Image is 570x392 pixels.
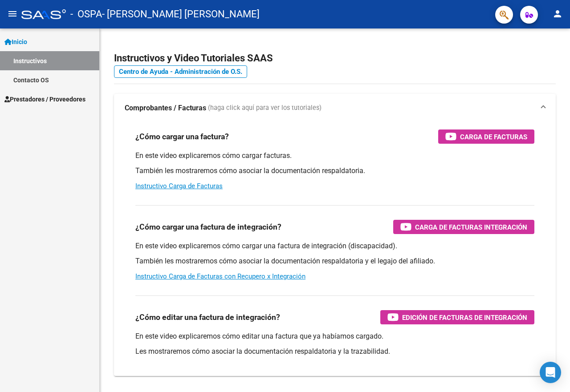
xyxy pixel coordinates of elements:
[70,4,102,24] span: - OSPA
[114,94,556,122] mat-expansion-panel-header: Comprobantes / Facturas (haga click aquí para ver los tutoriales)
[102,4,260,24] span: - [PERSON_NAME] [PERSON_NAME]
[114,50,556,67] h2: Instructivos y Video Tutoriales SAAS
[135,311,280,323] h3: ¿Cómo editar una factura de integración?
[135,182,223,190] a: Instructivo Carga de Facturas
[552,8,563,19] mat-icon: person
[208,103,322,113] span: (haga click aquí para ver los tutoriales)
[540,362,561,383] div: Open Intercom Messenger
[135,221,281,233] h3: ¿Cómo cargar una factura de integración?
[135,347,534,356] p: Les mostraremos cómo asociar la documentación respaldatoria y la trazabilidad.
[438,129,534,144] button: Carga de Facturas
[415,222,527,233] span: Carga de Facturas Integración
[380,310,534,324] button: Edición de Facturas de integración
[4,37,27,47] span: Inicio
[114,65,247,78] a: Centro de Ayuda - Administración de O.S.
[393,220,534,234] button: Carga de Facturas Integración
[135,331,534,341] p: En este video explicaremos cómo editar una factura que ya habíamos cargado.
[135,130,229,143] h3: ¿Cómo cargar una factura?
[125,103,206,113] strong: Comprobantes / Facturas
[460,131,527,142] span: Carga de Facturas
[4,94,85,104] span: Prestadores / Proveedores
[135,151,534,161] p: En este video explicaremos cómo cargar facturas.
[135,272,305,280] a: Instructivo Carga de Facturas con Recupero x Integración
[7,8,18,19] mat-icon: menu
[402,312,527,323] span: Edición de Facturas de integración
[135,166,534,176] p: También les mostraremos cómo asociar la documentación respaldatoria.
[135,256,534,266] p: También les mostraremos cómo asociar la documentación respaldatoria y el legajo del afiliado.
[135,241,534,251] p: En este video explicaremos cómo cargar una factura de integración (discapacidad).
[114,122,556,376] div: Comprobantes / Facturas (haga click aquí para ver los tutoriales)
